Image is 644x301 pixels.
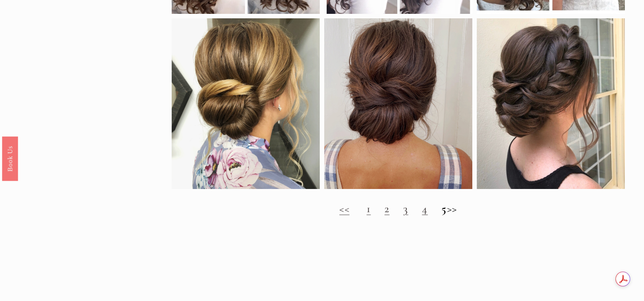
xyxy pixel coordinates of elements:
a: Book Us [2,136,18,180]
a: 1 [367,202,371,215]
a: 3 [403,202,408,215]
a: 4 [422,202,428,215]
h2: >> [172,202,624,215]
strong: 5 [441,202,447,215]
a: << [339,202,349,215]
a: 2 [384,202,389,215]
